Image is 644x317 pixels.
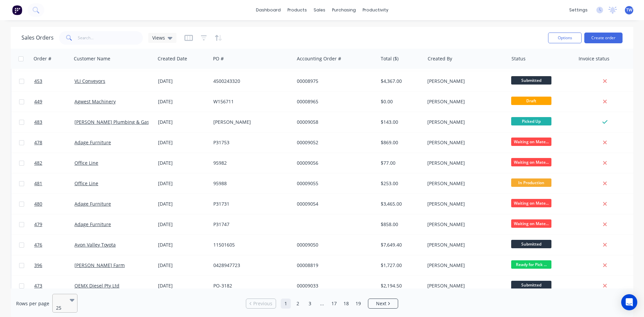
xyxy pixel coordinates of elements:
[297,160,371,166] div: 00009056
[511,117,551,125] span: Picked Up
[158,262,208,269] div: [DATE]
[297,262,371,269] div: 00008819
[427,221,502,228] div: [PERSON_NAME]
[381,55,398,62] div: Total ($)
[381,221,420,228] div: $858.00
[427,201,502,207] div: [PERSON_NAME]
[34,119,42,125] span: 483
[158,98,208,105] div: [DATE]
[381,282,420,289] div: $2,194.50
[284,5,310,15] div: products
[34,242,42,248] span: 476
[213,98,288,105] div: W156711
[213,282,288,289] div: PO-3182
[297,78,371,85] div: 00008975
[213,201,288,207] div: P31731
[310,5,329,15] div: sales
[297,180,371,187] div: 00009055
[158,119,208,125] div: [DATE]
[341,299,351,309] a: Page 18
[74,119,168,125] a: [PERSON_NAME] Plumbing & Gas PTY LTD
[74,55,110,62] div: Customer Name
[78,31,143,45] input: Search...
[511,76,551,85] span: Submitted
[427,282,502,289] div: [PERSON_NAME]
[34,201,42,207] span: 480
[34,112,74,132] a: 483
[158,180,208,187] div: [DATE]
[213,221,288,228] div: P31747
[74,201,111,207] a: Adage Furniture
[34,214,74,234] a: 479
[381,98,420,105] div: $0.00
[12,5,22,15] img: Factory
[213,78,288,85] div: 4500243320
[427,78,502,85] div: [PERSON_NAME]
[511,178,551,187] span: In Production
[34,282,42,289] span: 473
[368,300,398,307] a: Next page
[428,55,452,62] div: Created By
[297,119,371,125] div: 00009058
[381,78,420,85] div: $4,367.00
[511,219,551,228] span: Waiting on Mate...
[359,5,392,15] div: productivity
[427,180,502,187] div: [PERSON_NAME]
[213,119,288,125] div: [PERSON_NAME]
[579,55,609,62] div: Invoice status
[213,262,288,269] div: 0428947723
[34,92,74,112] a: 449
[353,299,363,309] a: Page 19
[34,235,74,255] a: 476
[74,139,111,146] a: Adage Furniture
[213,242,288,248] div: 11501605
[511,199,551,207] span: Waiting on Mate...
[34,276,74,296] a: 473
[317,299,327,309] a: Jump forward
[511,97,551,105] span: Draft
[74,180,98,187] a: Office Line
[381,242,420,248] div: $7,649.40
[213,55,224,62] div: PO #
[158,242,208,248] div: [DATE]
[213,160,288,166] div: 95982
[253,5,284,15] a: dashboard
[21,35,54,41] h1: Sales Orders
[34,153,74,173] a: 482
[158,78,208,85] div: [DATE]
[381,160,420,166] div: $77.00
[74,262,125,268] a: [PERSON_NAME] Farm
[158,139,208,146] div: [DATE]
[427,242,502,248] div: [PERSON_NAME]
[427,119,502,125] div: [PERSON_NAME]
[34,133,74,153] a: 478
[213,139,288,146] div: P31753
[511,138,551,146] span: Waiting on Mate...
[297,242,371,248] div: 00009050
[74,242,116,248] a: Avon Valley Toyota
[158,160,208,166] div: [DATE]
[305,299,315,309] a: Page 3
[74,221,111,227] a: Adage Furniture
[621,294,637,310] div: Open Intercom Messenger
[427,262,502,269] div: [PERSON_NAME]
[74,98,116,105] a: Agwest Machinery
[34,194,74,214] a: 480
[297,282,371,289] div: 00009033
[427,139,502,146] div: [PERSON_NAME]
[158,282,208,289] div: [DATE]
[427,98,502,105] div: [PERSON_NAME]
[381,119,420,125] div: $143.00
[243,299,401,309] ul: Pagination
[74,160,98,166] a: Office Line
[16,300,49,307] span: Rows per page
[34,98,42,105] span: 449
[381,201,420,207] div: $3,465.00
[34,78,42,85] span: 453
[213,180,288,187] div: 95988
[381,262,420,269] div: $1,727.00
[74,78,105,84] a: VLI Conveyors
[297,201,371,207] div: 00009054
[74,282,119,289] a: OEMX Diesel Pty Ltd
[427,160,502,166] div: [PERSON_NAME]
